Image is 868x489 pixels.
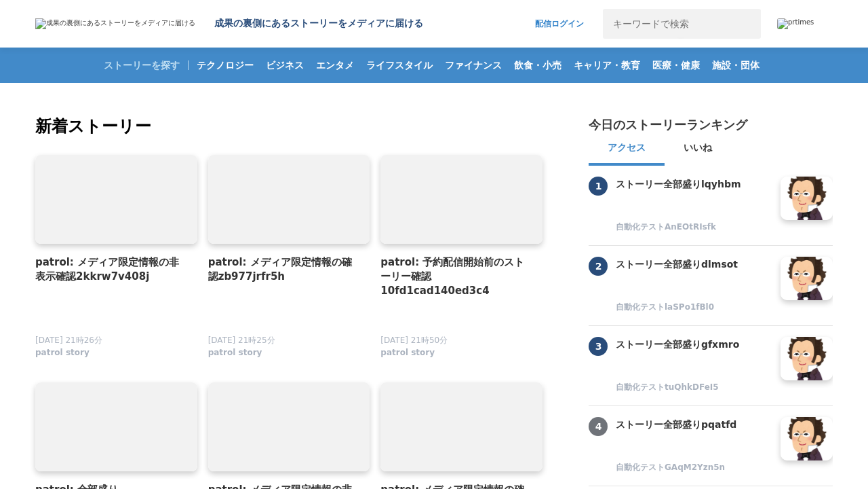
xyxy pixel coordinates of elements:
[589,337,608,356] span: 3
[777,18,814,29] img: prtimes
[589,133,665,166] button: アクセス
[616,462,770,475] a: 自動化テストGAqM2Yzn5n
[35,255,186,285] a: patrol: メディア限定情報の非表示確認2kkrw7v408j
[260,59,309,71] span: ビジネス
[589,417,608,436] span: 4
[616,221,716,233] span: 自動化テストAnEOtRIsfk
[568,48,646,83] a: キャリア・教育
[311,48,359,83] a: エンタメ
[568,59,646,71] span: キャリア・教育
[707,48,765,83] a: 施設・団体
[616,337,770,380] a: ストーリー全部盛りgfxmro
[616,302,770,314] a: 自動化テストlaSPo1fBl0
[439,59,507,71] span: ファイナンス
[616,257,770,300] a: ストーリー全部盛りdlmsot
[191,59,259,71] span: テクノロジー
[214,18,423,30] h1: 成果の裏側にあるストーリーをメディアに届ける
[35,347,90,359] span: patrol story
[777,18,833,29] a: prtimes
[380,255,532,299] a: patrol: 予約配信開始前のストーリー確認10fd1cad140ed3c4
[647,59,705,71] span: 医療・健康
[616,417,770,432] h3: ストーリー全部盛りpqatfd
[589,257,608,276] span: 2
[208,351,262,361] a: patrol story
[616,337,770,352] h3: ストーリー全部盛りgfxmro
[616,177,770,192] h3: ストーリー全部盛りlqyhbm
[616,221,770,234] a: 自動化テストAnEOtRIsfk
[509,59,567,71] span: 飲食・小売
[616,382,770,395] a: 自動化テストtuQhkDFeI5
[616,417,770,460] a: ストーリー全部盛りpqatfd
[509,48,567,83] a: 飲食・小売
[665,133,731,166] button: いいね
[208,347,262,359] span: patrol story
[616,177,770,220] a: ストーリー全部盛りlqyhbm
[647,48,705,83] a: 医療・健康
[208,255,359,285] a: patrol: メディア限定情報の確認zb977jrfr5h
[707,59,765,71] span: 施設・団体
[311,59,359,71] span: エンタメ
[208,336,275,345] span: [DATE] 21時25分
[35,18,195,29] img: 成果の裏側にあるストーリーをメディアに届ける
[380,351,435,361] a: patrol story
[603,9,731,39] input: キーワードで検索
[616,302,714,313] span: 自動化テストlaSPo1fBl0
[361,48,438,83] a: ライフスタイル
[35,18,423,30] a: 成果の裏側にあるストーリーをメディアに届ける 成果の裏側にあるストーリーをメディアに届ける
[380,347,435,359] span: patrol story
[616,462,725,473] span: 自動化テストGAqM2Yzn5n
[35,351,90,361] a: patrol story
[35,336,102,345] span: [DATE] 21時26分
[439,48,507,83] a: ファイナンス
[35,114,545,139] h2: 新着ストーリー
[521,9,597,39] a: 配信ログイン
[260,48,309,83] a: ビジネス
[361,59,438,71] span: ライフスタイル
[589,177,608,196] span: 1
[731,9,761,39] button: 検索
[589,117,747,133] h2: 今日のストーリーランキング
[191,48,259,83] a: テクノロジー
[616,257,770,272] h3: ストーリー全部盛りdlmsot
[380,336,448,345] span: [DATE] 21時50分
[616,382,719,393] span: 自動化テストtuQhkDFeI5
